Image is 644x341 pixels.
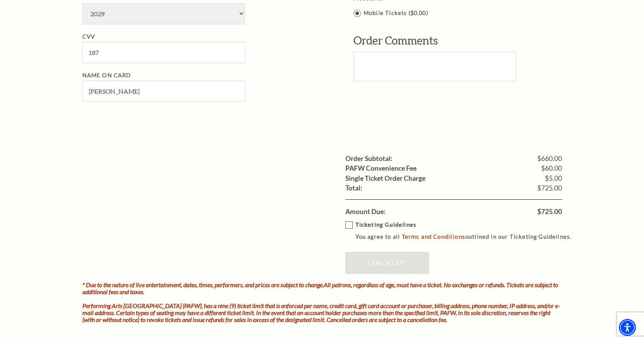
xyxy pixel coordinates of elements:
[355,221,416,228] strong: Ticketing Guidelines
[465,233,571,240] span: outlined in our Ticketing Guidelines.
[82,302,560,323] i: Performing Arts [GEOGRAPHIC_DATA] (PAFW), has a nine (9) ticket limit that is enforced per name, ...
[537,185,562,192] span: $725.00
[82,33,96,40] label: CVV
[354,52,516,81] textarea: Text area
[345,155,393,162] label: Order Subtotal:
[545,175,562,182] span: $5.00
[345,165,417,172] label: PAFW Convenience Fee
[537,208,562,215] span: $725.00
[354,34,438,47] span: Order Comments
[82,281,558,295] i: * Due to the nature of live entertainment, dates, times, performers, and prices are subject to ch...
[541,165,562,172] span: $60.00
[355,232,579,242] p: You agree to all
[354,9,578,18] label: Mobile Tickets ($0.00)
[345,185,362,192] label: Total:
[82,3,245,24] select: Exp. Date
[537,155,562,162] span: $660.00
[402,233,465,240] a: Terms and Conditions
[345,175,425,182] label: Single Ticket Order Charge
[619,319,636,336] div: Accessibility Menu
[82,72,131,79] label: Name on Card
[345,208,386,215] label: Amount Due:
[324,281,441,288] strong: All patrons, regardless of age, must have a ticket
